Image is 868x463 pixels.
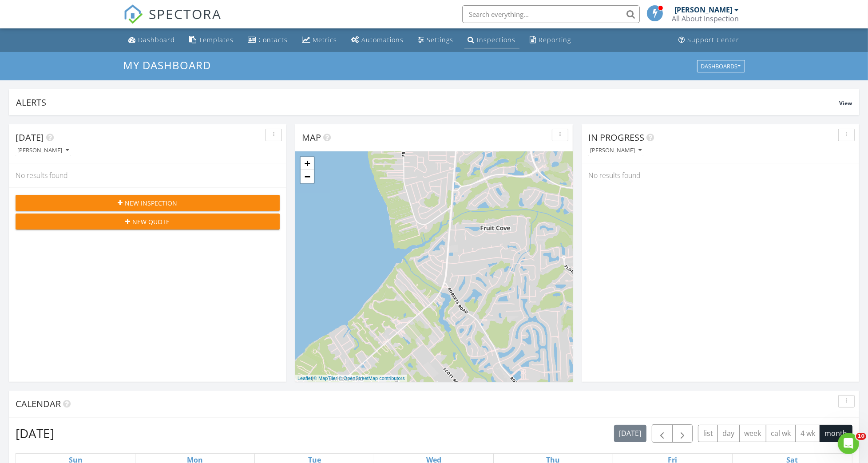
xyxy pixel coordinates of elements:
span: Calendar [16,398,61,410]
div: | [295,375,407,382]
span: My Dashboard [123,58,211,72]
div: Dashboard [139,36,175,44]
div: Inspections [477,36,516,44]
a: SPECTORA [123,12,222,31]
button: day [717,425,740,442]
h2: [DATE] [16,424,54,442]
button: Dashboards [697,60,745,72]
div: Reporting [539,36,571,44]
button: Next month [672,424,693,443]
div: [PERSON_NAME] [590,147,642,154]
span: SPECTORA [149,4,222,23]
span: In Progress [588,131,644,143]
button: 4 wk [795,425,820,442]
img: The Best Home Inspection Software - Spectora [123,4,143,24]
div: Metrics [313,36,337,44]
button: cal wk [766,425,796,442]
input: Search everything... [462,5,640,23]
button: New Inspection [16,195,280,211]
a: Contacts [245,32,292,48]
button: Previous month [652,424,673,443]
a: Zoom in [301,157,314,170]
iframe: Intercom live chat [838,433,859,454]
a: Support Center [675,32,743,48]
button: [PERSON_NAME] [588,145,643,157]
a: Leaflet [297,376,312,381]
span: New Inspection [125,198,178,208]
div: Templates [199,36,234,44]
a: © MapTiler [313,376,337,381]
a: Zoom out [301,170,314,183]
span: View [839,99,852,107]
div: Alerts [16,96,839,108]
button: [DATE] [614,425,646,442]
a: Metrics [299,32,341,48]
span: 10 [856,433,866,440]
a: Inspections [464,32,519,48]
span: [DATE] [16,131,44,143]
span: New Quote [133,217,170,226]
button: [PERSON_NAME] [16,145,71,157]
span: Map [302,131,321,143]
div: Automations [362,36,404,44]
a: Automations (Basic) [348,32,408,48]
div: All About Inspection [672,14,739,23]
a: © OpenStreetMap contributors [339,376,405,381]
div: [PERSON_NAME] [17,147,69,154]
div: No results found [582,163,859,187]
button: week [739,425,766,442]
a: Reporting [527,32,575,48]
div: Contacts [259,36,288,44]
div: No results found [9,163,286,187]
button: list [698,425,718,442]
div: [PERSON_NAME] [675,5,733,14]
button: New Quote [16,214,280,230]
a: Settings [415,32,457,48]
div: Settings [427,36,454,44]
a: Dashboard [125,32,179,48]
div: Dashboards [701,63,741,69]
a: Templates [186,32,238,48]
div: Support Center [688,36,740,44]
button: month [820,425,852,442]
